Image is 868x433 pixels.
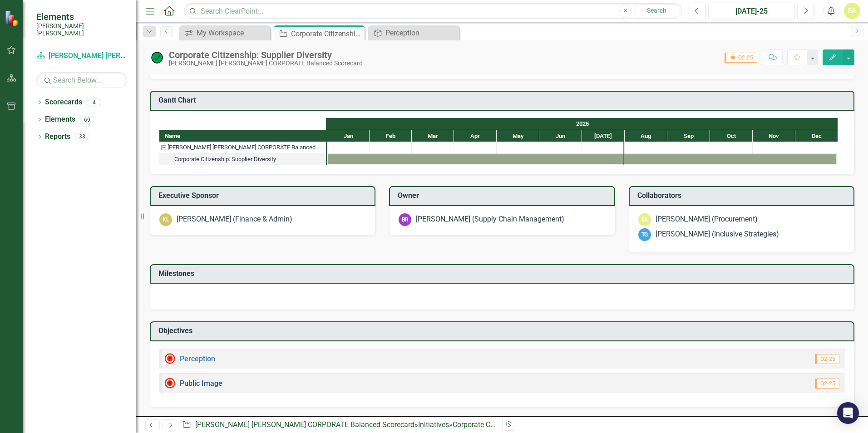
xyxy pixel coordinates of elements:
[158,327,849,335] h3: Objectives
[647,7,666,14] span: Search
[159,153,326,165] div: Corporate Citizenship: Supplier Diversity
[80,116,94,123] div: 69
[195,420,414,429] a: [PERSON_NAME] [PERSON_NAME] CORPORATE Balanced Scorecard
[158,96,849,104] h3: Gantt Chart
[159,130,326,142] div: Name
[184,3,682,19] input: Search ClearPoint...
[753,130,795,142] div: Nov
[844,3,860,19] button: EA
[725,53,757,63] span: Q2-25
[75,133,89,141] div: 33
[454,130,497,142] div: Apr
[370,27,457,39] a: Perception
[87,98,101,106] div: 4
[634,5,680,17] button: Search
[159,153,326,165] div: Task: Start date: 2025-01-01 End date: 2025-12-31
[158,270,849,278] h3: Milestones
[180,379,222,388] a: Public Image
[815,354,839,364] span: Q2-25
[416,214,564,225] div: [PERSON_NAME] (Supply Chain Management)
[159,213,172,226] div: KL
[398,192,609,200] h3: Owner
[638,228,651,241] div: TG
[169,60,363,67] div: [PERSON_NAME] [PERSON_NAME] CORPORATE Balanced Scorecard
[36,11,127,22] span: Elements
[164,378,175,389] img: Not Meeting Target
[327,118,838,130] div: 2025
[418,420,449,429] a: Initiatives
[36,22,127,37] small: [PERSON_NAME] [PERSON_NAME]
[637,192,849,200] h3: Collaborators
[625,130,667,142] div: Aug
[328,154,837,164] div: Task: Start date: 2025-01-01 End date: 2025-12-31
[385,27,457,39] div: Perception
[5,10,20,26] img: ClearPoint Strategy
[656,229,779,240] div: [PERSON_NAME] (Inclusive Strategies)
[370,130,412,142] div: Feb
[36,72,127,88] input: Search Below...
[711,6,792,17] div: [DATE]-25
[539,130,582,142] div: Jun
[158,192,370,200] h3: Executive Sponsor
[164,353,175,364] img: Not Meeting Target
[656,214,758,225] div: [PERSON_NAME] (Procurement)
[36,51,127,61] a: [PERSON_NAME] [PERSON_NAME] CORPORATE Balanced Scorecard
[159,142,326,153] div: Santee Cooper CORPORATE Balanced Scorecard
[453,420,581,429] div: Corporate Citizenship: Supplier Diversity
[45,132,70,142] a: Reports
[174,153,276,165] div: Corporate Citizenship: Supplier Diversity
[150,50,164,65] img: On Target
[708,3,795,19] button: [DATE]-25
[177,214,292,225] div: [PERSON_NAME] (Finance & Admin)
[180,354,215,363] a: Perception
[45,97,82,108] a: Scorecards
[197,27,268,39] div: My Workspace
[497,130,539,142] div: May
[399,213,411,226] div: BR
[169,50,363,60] div: Corporate Citizenship: Supplier Diversity
[159,142,326,153] div: Task: Santee Cooper CORPORATE Balanced Scorecard Start date: 2025-01-01 End date: 2025-01-02
[837,402,859,424] div: Open Intercom Messenger
[168,142,323,153] div: [PERSON_NAME] [PERSON_NAME] CORPORATE Balanced Scorecard
[412,130,454,142] div: Mar
[582,130,625,142] div: Jul
[182,27,268,39] a: My Workspace
[327,130,370,142] div: Jan
[710,130,753,142] div: Oct
[45,114,75,125] a: Elements
[182,420,495,430] div: » »
[638,213,651,226] div: EA
[667,130,710,142] div: Sep
[291,28,362,39] div: Corporate Citizenship: Supplier Diversity
[795,130,838,142] div: Dec
[815,379,839,389] span: Q2-25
